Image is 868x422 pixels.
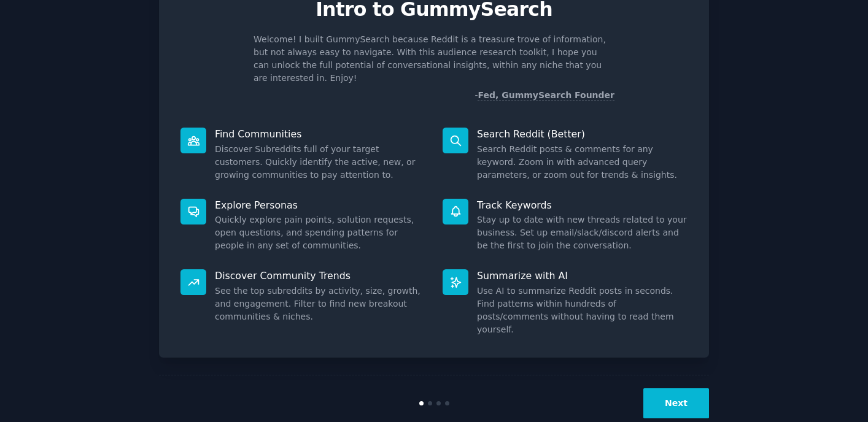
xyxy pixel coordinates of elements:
dd: Search Reddit posts & comments for any keyword. Zoom in with advanced query parameters, or zoom o... [477,143,688,182]
div: - [475,89,614,102]
p: Welcome! I built GummySearch because Reddit is a treasure trove of information, but not always ea... [254,33,614,85]
a: Fed, GummySearch Founder [478,90,614,101]
p: Explore Personas [215,199,425,212]
dd: Use AI to summarize Reddit posts in seconds. Find patterns within hundreds of posts/comments with... [477,285,688,336]
p: Search Reddit (Better) [477,128,688,140]
dd: Stay up to date with new threads related to your business. Set up email/slack/discord alerts and ... [477,213,688,252]
p: Summarize with AI [477,269,688,282]
dd: Discover Subreddits full of your target customers. Quickly identify the active, new, or growing c... [215,143,425,182]
p: Discover Community Trends [215,269,425,282]
dd: Quickly explore pain points, solution requests, open questions, and spending patterns for people ... [215,213,425,252]
dd: See the top subreddits by activity, size, growth, and engagement. Filter to find new breakout com... [215,285,425,323]
p: Track Keywords [477,199,688,212]
button: Next [643,388,709,418]
p: Find Communities [215,128,425,140]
